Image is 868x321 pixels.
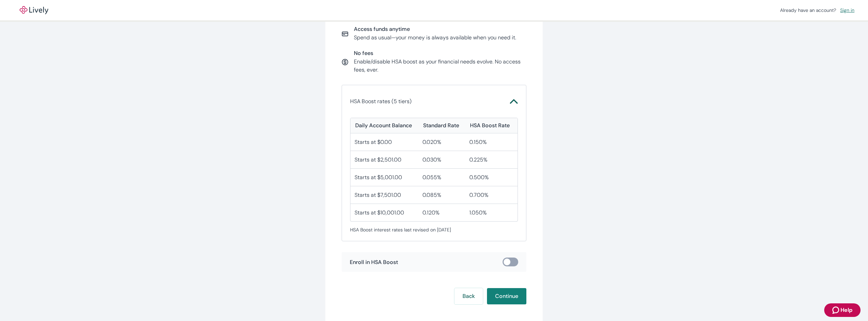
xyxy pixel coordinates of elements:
[350,186,418,204] div: Starts at $7,501.00
[418,168,465,186] div: 0.055%
[465,204,518,221] div: 1.050%
[470,122,510,129] div: HSA Boost Rate
[780,7,857,14] div: Already have an account?
[465,151,518,168] div: 0.225%
[354,58,526,74] p: Enable/disable HSA boost as your financial needs evolve. No access fees, ever.
[465,168,518,186] div: 0.500%
[350,93,518,110] button: HSA Boost rates (5 tiers)
[423,122,459,129] div: Standard Rate
[837,6,857,15] a: Sign in
[350,259,398,265] span: Enroll in HSA Boost
[350,168,418,186] div: Starts at $5,001.00
[465,133,518,151] div: 0.150%
[354,34,516,42] p: Spend as usual—your money is always available when you need it.
[418,204,465,221] div: 0.120%
[840,306,852,314] span: Help
[15,6,53,14] img: Lively
[832,306,840,314] svg: Zendesk support icon
[342,31,348,37] svg: Card icon
[350,227,518,233] span: HSA Boost interest rates last revised on [DATE]
[465,186,518,204] div: 0.700%
[454,288,483,304] button: Back
[418,151,465,168] div: 0.030%
[418,186,465,204] div: 0.085%
[354,26,516,32] span: Access funds anytime
[487,288,526,304] button: Continue
[350,151,418,168] div: Starts at $2,501.00
[342,59,348,65] svg: Currency icon
[350,97,412,106] p: HSA Boost rates (5 tiers)
[418,133,465,151] div: 0.020%
[354,50,526,56] span: No fees
[355,122,412,129] div: Daily Account Balance
[350,110,518,233] div: HSA Boost rates (5 tiers)
[350,204,418,221] div: Starts at $10,001.00
[350,133,418,151] div: Starts at $0.00
[510,97,518,106] svg: Chevron icon
[824,303,861,317] button: Zendesk support iconHelp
